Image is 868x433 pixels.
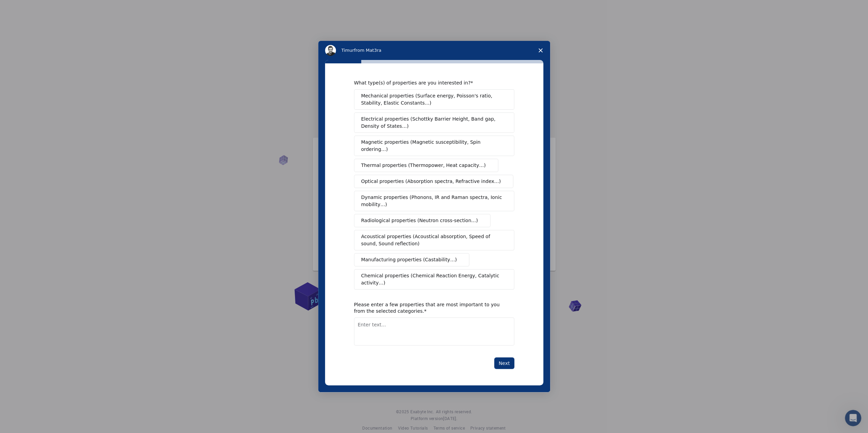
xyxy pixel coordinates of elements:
[361,256,457,263] span: Manufacturing properties (Castability…)
[361,115,503,130] span: Electrical properties (Schottky Barrier Height, Band gap, Density of States…)
[354,89,514,110] button: Mechanical properties (Surface energy, Poisson's ratio, Stability, Elastic Constants…)
[361,217,478,224] span: Radiological properties (Neutron cross-section…)
[325,45,336,56] img: Profile image for Timur
[354,318,514,345] textarea: Enter text...
[354,214,491,227] button: Radiological properties (Neutron cross-section…)
[354,230,514,250] button: Acoustical properties (Acoustical absorption, Speed of sound, Sound reflection)
[354,159,499,172] button: Thermal properties (Thermopower, Heat capacity…)
[361,272,502,287] span: Chemical properties (Chemical Reaction Energy, Catalytic activity…)
[354,253,470,266] button: Manufacturing properties (Castability…)
[361,233,503,247] span: Acoustical properties (Acoustical absorption, Speed of sound, Sound reflection)
[354,136,514,156] button: Magnetic properties (Magnetic susceptibility, Spin ordering…)
[361,194,503,208] span: Dynamic properties (Phonons, IR and Raman spectra, Ionic mobility…)
[361,178,501,185] span: Optical properties (Absorption spectra, Refractive index…)
[341,48,354,53] span: Timur
[354,80,504,86] div: What type(s) of properties are you interested in?
[354,175,514,188] button: Optical properties (Absorption spectra, Refractive index…)
[361,139,502,153] span: Magnetic properties (Magnetic susceptibility, Spin ordering…)
[531,41,550,60] span: Close survey
[354,269,514,290] button: Chemical properties (Chemical Reaction Energy, Catalytic activity…)
[354,112,514,133] button: Electrical properties (Schottky Barrier Height, Band gap, Density of States…)
[494,357,514,369] button: Next
[354,48,381,53] span: from Mat3ra
[354,301,504,314] div: Please enter a few properties that are most important to you from the selected categories.
[361,92,503,107] span: Mechanical properties (Surface energy, Poisson's ratio, Stability, Elastic Constants…)
[354,191,514,211] button: Dynamic properties (Phonons, IR and Raman spectra, Ionic mobility…)
[361,162,486,169] span: Thermal properties (Thermopower, Heat capacity…)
